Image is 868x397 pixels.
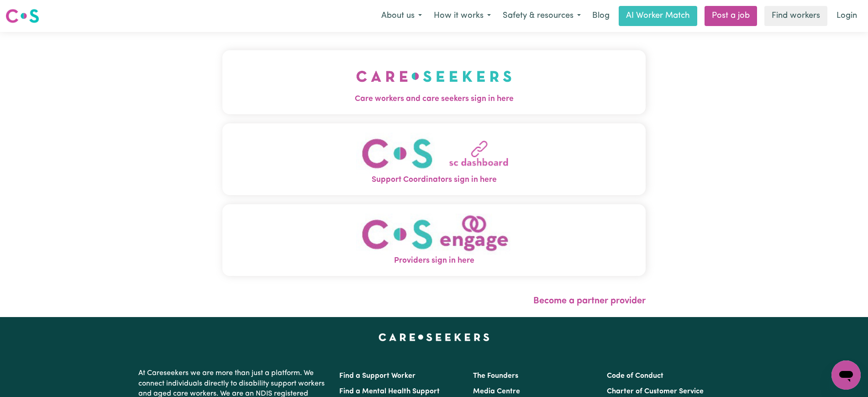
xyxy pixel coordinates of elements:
button: Safety & resources [497,6,587,26]
span: Providers sign in here [222,255,646,267]
a: Careseekers home page [379,333,489,341]
span: Care workers and care seekers sign in here [222,93,646,105]
img: Careseekers logo [5,8,39,24]
a: Blog [587,6,615,26]
a: Become a partner provider [533,296,646,306]
a: Charter of Customer Service [607,388,704,395]
button: Care workers and care seekers sign in here [222,50,646,114]
button: Providers sign in here [222,204,646,276]
span: Support Coordinators sign in here [222,174,646,186]
button: How it works [428,6,497,26]
a: Careseekers logo [5,5,39,26]
a: Login [831,6,863,26]
a: Code of Conduct [607,372,663,380]
a: Media Centre [473,388,520,395]
button: About us [375,6,428,26]
a: Post a job [705,6,757,26]
a: Find a Support Worker [339,372,416,380]
iframe: Button to launch messaging window [831,360,861,390]
a: The Founders [473,372,518,380]
button: Support Coordinators sign in here [222,123,646,195]
a: AI Worker Match [619,6,697,26]
a: Find workers [764,6,827,26]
